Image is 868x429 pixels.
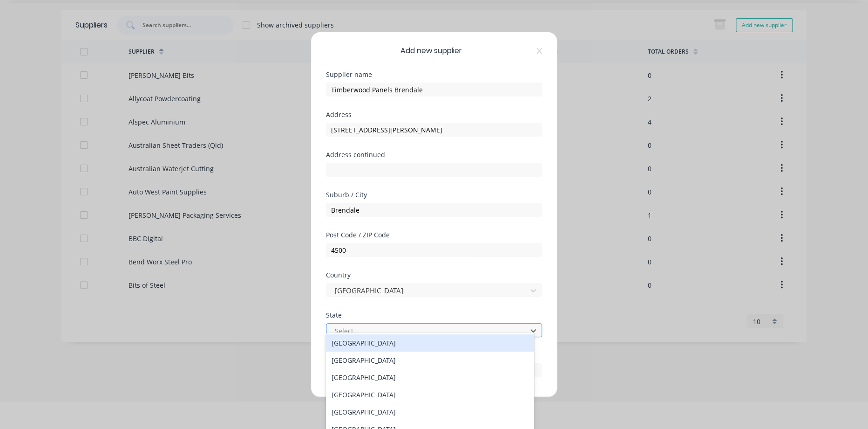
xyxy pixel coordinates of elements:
div: Post Code / ZIP Code [326,232,542,238]
div: [GEOGRAPHIC_DATA] [326,386,534,403]
div: [GEOGRAPHIC_DATA] [326,369,534,386]
div: Address continued [326,152,542,158]
div: Country [326,272,542,278]
div: Address [326,111,542,118]
div: [GEOGRAPHIC_DATA] [326,352,534,369]
span: Add new supplier [400,45,462,56]
div: Suburb / City [326,192,542,198]
div: State [326,312,542,318]
div: [GEOGRAPHIC_DATA] [326,334,534,352]
div: [GEOGRAPHIC_DATA] [326,403,534,421]
div: Supplier name [326,71,542,78]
